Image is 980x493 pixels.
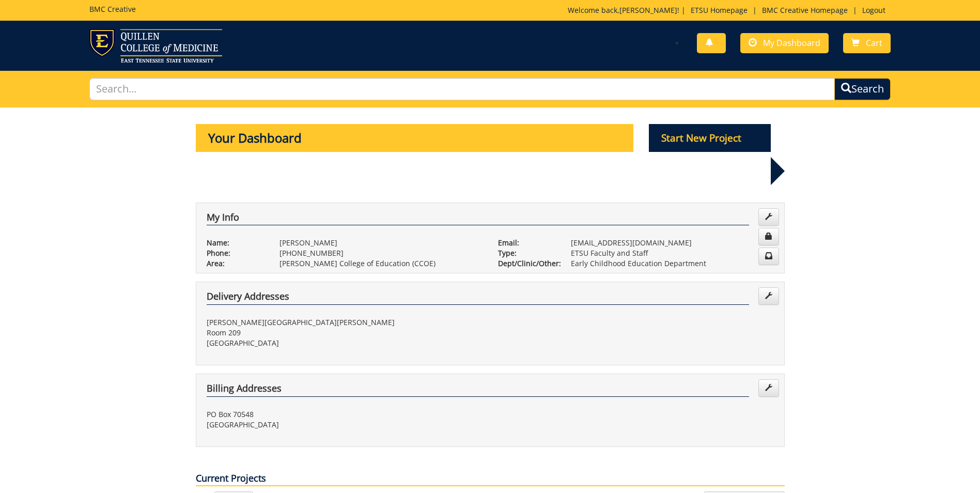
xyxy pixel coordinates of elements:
p: [GEOGRAPHIC_DATA] [207,420,483,430]
p: Start New Project [649,124,771,152]
a: BMC Creative Homepage [757,5,853,15]
h5: BMC Creative [89,5,136,13]
a: Edit Info [758,208,779,226]
a: Change Password [758,228,779,245]
p: Room 209 [207,328,483,338]
p: Your Dashboard [196,124,634,152]
p: Early Childhood Education Department [571,258,774,269]
a: Edit Addresses [758,287,779,305]
p: Current Projects [196,472,785,486]
a: My Dashboard [740,33,829,53]
p: Name: [207,238,264,248]
p: Email: [498,238,555,248]
h4: Delivery Addresses [207,291,749,305]
a: Start New Project [649,134,771,144]
p: [PERSON_NAME][GEOGRAPHIC_DATA][PERSON_NAME] [207,317,483,328]
a: ETSU Homepage [686,5,753,15]
p: [PERSON_NAME] College of Education (CCOE) [279,258,483,269]
p: Area: [207,258,264,269]
p: [PERSON_NAME] [279,238,483,248]
img: ETSU logo [89,29,222,63]
p: Phone: [207,248,264,258]
p: [PHONE_NUMBER] [279,248,483,258]
p: ETSU Faculty and Staff [571,248,774,258]
p: Welcome back, ! | | | [568,5,891,16]
h4: Billing Addresses [207,383,749,397]
p: [GEOGRAPHIC_DATA] [207,338,483,348]
a: Cart [843,33,891,53]
a: Logout [857,5,891,15]
button: Search [834,78,891,100]
p: [EMAIL_ADDRESS][DOMAIN_NAME] [571,238,774,248]
a: Change Communication Preferences [758,248,779,265]
p: PO Box 70548 [207,409,483,420]
h4: My Info [207,212,749,226]
a: [PERSON_NAME] [619,5,677,15]
input: Search... [89,78,835,100]
p: Type: [498,248,555,258]
span: Cart [866,37,882,49]
p: Dept/Clinic/Other: [498,258,555,269]
span: My Dashboard [763,37,820,49]
a: Edit Addresses [758,379,779,397]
